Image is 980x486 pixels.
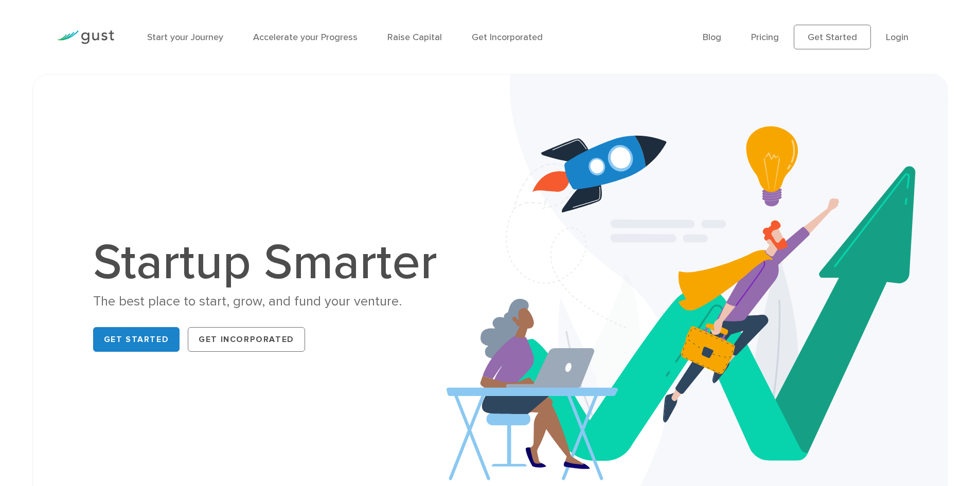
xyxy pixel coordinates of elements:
a: Pricing [751,32,779,43]
img: Gust Logo [57,30,114,44]
a: Get Started [93,327,180,352]
a: Blog [703,32,721,43]
a: Login [886,32,908,43]
a: Accelerate your Progress [253,32,358,43]
a: Get Incorporated [472,32,543,43]
a: Start your Journey [147,32,223,43]
a: Get Incorporated [188,327,305,352]
h1: Startup Smarter [93,238,448,287]
div: The best place to start, grow, and fund your venture. [93,293,448,311]
a: Get Started [794,25,871,49]
a: Raise Capital [387,32,442,43]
